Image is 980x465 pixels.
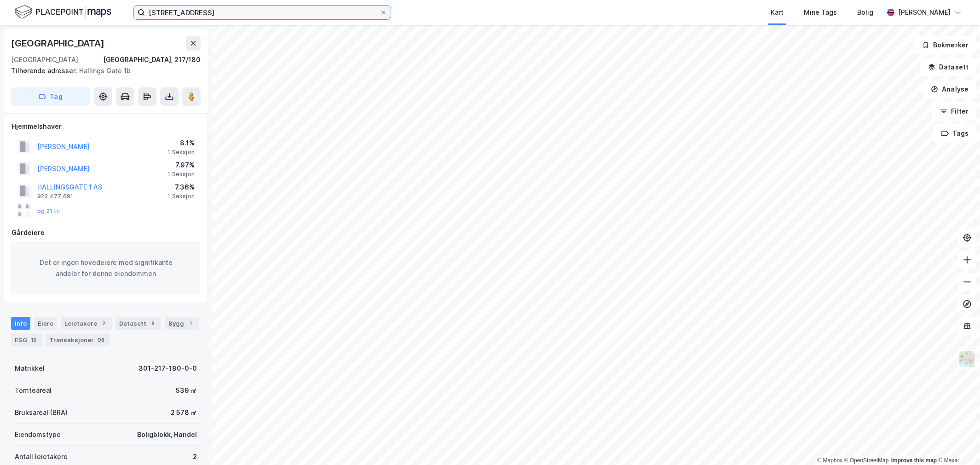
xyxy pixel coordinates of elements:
div: [PERSON_NAME] [898,7,951,18]
a: Improve this map [891,457,937,464]
div: 8.1% [167,138,195,149]
div: [GEOGRAPHIC_DATA] [11,54,78,65]
div: 13 [29,335,38,344]
div: 98 [96,335,106,344]
input: Søk på adresse, matrikkel, gårdeiere, leietakere eller personer [145,6,380,19]
div: 1 [186,319,195,328]
div: 2 [99,319,108,328]
button: Filter [932,102,976,121]
div: 7.36% [167,182,195,193]
a: Mapbox [817,457,842,464]
div: [GEOGRAPHIC_DATA], 217/180 [103,54,201,65]
div: Antall leietakere [15,451,68,462]
button: Tags [934,124,976,143]
div: Det er ingen hovedeiere med signifikante andeler for denne eiendommen [12,242,200,294]
button: Analyse [923,80,976,98]
div: 539 ㎡ [176,385,197,396]
div: Hjemmelshaver [12,121,200,132]
div: 301-217-180-0-0 [138,363,197,374]
div: Bruksareal (BRA) [15,407,68,418]
div: Matrikkel [15,363,45,374]
div: 2 [193,451,197,462]
span: Tilhørende adresser: [11,67,79,75]
div: Gårdeiere [12,227,200,238]
button: Bokmerker [914,36,976,54]
div: Tomteareal [15,385,52,396]
button: Tag [11,87,90,106]
div: 7.97% [167,160,195,171]
div: 8 [148,319,157,328]
button: Datasett [920,58,976,76]
div: Transaksjoner [46,333,110,346]
div: Eiendomstype [15,429,61,440]
div: Boligblokk, Handel [137,429,197,440]
div: 1 Seksjon [167,171,195,178]
a: OpenStreetMap [844,457,889,464]
div: ESG [11,333,42,346]
div: Bolig [857,7,873,18]
img: Z [958,350,976,368]
div: 1 Seksjon [167,149,195,156]
iframe: Chat Widget [934,421,980,465]
div: Info [11,317,30,330]
div: Kontrollprogram for chat [934,421,980,465]
div: [GEOGRAPHIC_DATA] [11,36,106,51]
div: Hallings Gate 1b [11,65,193,76]
div: 1 Seksjon [167,193,195,200]
div: Mine Tags [804,7,837,18]
div: Datasett [115,317,161,330]
div: Leietakere [61,317,112,330]
div: Eiere [34,317,57,330]
div: Kart [771,7,784,18]
img: logo.f888ab2527a4732fd821a326f86c7f29.svg [15,4,111,20]
div: Bygg [165,317,199,330]
div: 923 477 691 [37,193,73,200]
div: 2 578 ㎡ [171,407,197,418]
